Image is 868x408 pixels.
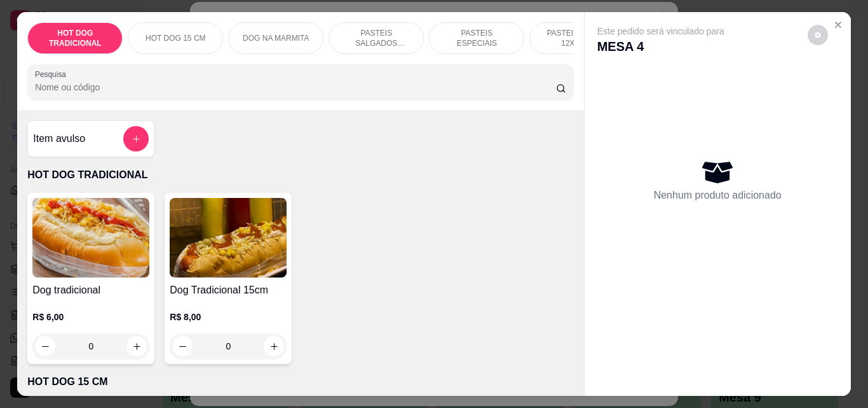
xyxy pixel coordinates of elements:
[808,25,828,45] button: decrease-product-quantity
[32,198,149,278] img: product-image
[123,126,149,151] button: add-separate-item
[597,25,724,38] p: Este pedido será vinculado para
[33,131,85,146] h4: Item avulso
[32,283,149,298] h4: Dog tradicional
[172,336,193,356] button: decrease-product-quantity
[440,28,513,48] p: PASTEIS ESPECIAIS
[38,28,112,48] p: HOT DOG TRADICIONAL
[35,336,55,356] button: decrease-product-quantity
[597,38,724,55] p: MESA 4
[35,69,71,80] label: Pesquisa
[654,188,782,203] p: Nenhum produto adicionado
[27,374,573,390] p: HOT DOG 15 CM
[35,81,556,94] input: Pesquisa
[339,28,413,48] p: PASTEIS SALGADOS 12X20cm
[170,283,287,298] h4: Dog Tradicional 15cm
[264,336,284,356] button: increase-product-quantity
[540,28,614,48] p: PASTEIS DOCES 12X20cm
[126,336,147,356] button: increase-product-quantity
[32,311,149,323] p: R$ 6,00
[146,33,205,43] p: HOT DOG 15 CM
[828,15,848,35] button: Close
[170,311,287,323] p: R$ 8,00
[170,198,287,278] img: product-image
[243,33,309,43] p: DOG NA MARMITA
[27,167,573,183] p: HOT DOG TRADICIONAL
